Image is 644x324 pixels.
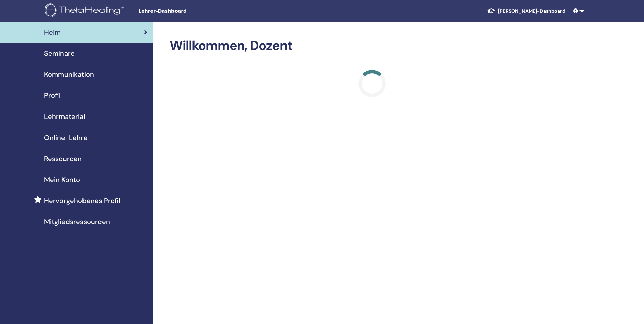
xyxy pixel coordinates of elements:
span: Online-Lehre [44,132,88,143]
img: logo.png [45,3,126,19]
span: Ressourcen [44,154,82,164]
span: Heim [44,27,61,37]
span: Mein Konto [44,175,80,185]
span: Lehrer-Dashboard [138,7,240,15]
span: Hervorgehobenes Profil [44,196,121,206]
span: Profil [44,90,61,101]
span: Lehrmaterial [44,111,85,122]
img: graduation-cap-white.svg [487,8,495,14]
span: Mitgliedsressourcen [44,217,110,227]
span: Kommunikation [44,69,94,79]
span: Seminare [44,48,75,58]
h2: Willkommen, Dozent [170,38,575,54]
a: [PERSON_NAME]-Dashboard [482,5,571,17]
